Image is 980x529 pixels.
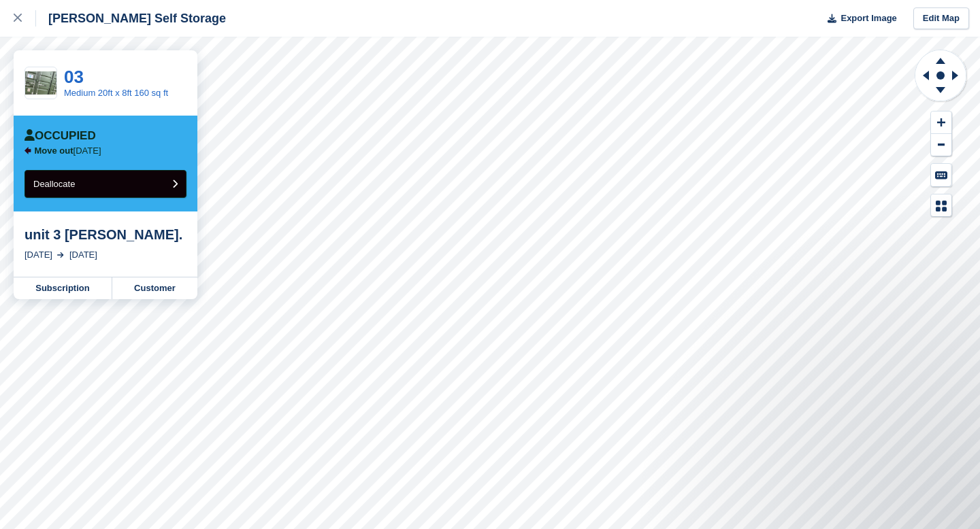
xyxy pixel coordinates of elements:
p: [DATE] [35,146,101,156]
button: Map Legend [931,194,951,217]
div: [DATE] [24,248,52,262]
img: arrow-left-icn-90495f2de72eb5bd0bd1c3c35deca35cc13f817d75bef06ecd7c0b315636ce7e.svg [24,147,31,154]
a: Medium 20ft x 8ft 160 sq ft [64,88,168,98]
button: Deallocate [24,170,186,198]
button: Zoom Out [931,134,951,156]
img: IMG_1002.jpeg [25,71,56,95]
a: Edit Map [913,7,969,30]
div: unit 3 [PERSON_NAME]. [24,226,186,243]
button: Export Image [819,7,897,30]
a: Subscription [14,277,112,299]
button: Keyboard Shortcuts [931,164,951,186]
a: Customer [112,277,197,299]
button: Zoom In [931,112,951,134]
img: arrow-right-light-icn-cde0832a797a2874e46488d9cf13f60e5c3a73dbe684e267c42b8395dfbc2abf.svg [57,252,64,258]
div: [PERSON_NAME] Self Storage [36,10,226,27]
span: Export Image [840,12,896,25]
span: Move out [35,146,73,156]
div: [DATE] [69,248,97,262]
a: 03 [64,67,84,87]
div: Occupied [24,129,96,143]
span: Deallocate [33,179,75,189]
